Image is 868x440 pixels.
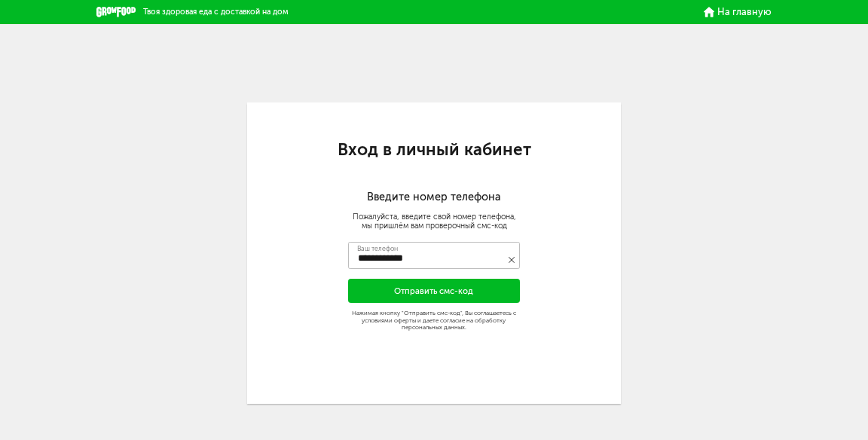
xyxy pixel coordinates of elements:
div: Пожалуйста, введите свой номер телефона, мы пришлём вам проверочный смс-код [247,212,621,232]
span: На главную [717,8,772,17]
span: Твоя здоровая еда с доставкой на дом [143,7,289,17]
button: Отправить смс-код [348,279,521,303]
h1: Вход в личный кабинет [247,142,621,158]
a: На главную [704,7,772,17]
div: Нажимая кнопку "Отправить смс-код", Вы соглашаетесь с условиями оферты и даете согласие на обрабо... [348,310,521,332]
a: Твоя здоровая еда с доставкой на дом [96,7,289,17]
h2: Введите номер телефона [247,191,621,204]
label: Ваш телефон [357,246,398,252]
